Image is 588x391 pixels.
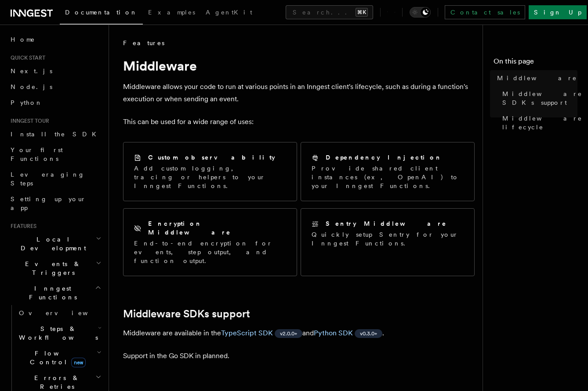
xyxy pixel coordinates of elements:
span: Inngest Functions [7,284,95,302]
span: Events & Triggers [7,259,96,277]
button: Search...⌘K [286,5,373,19]
h2: Sentry Middleware [326,219,447,228]
button: Events & Triggers [7,256,103,281]
a: TypeScript SDK [221,329,273,337]
a: Overview [15,305,103,321]
span: Flow Control [15,349,97,366]
p: Middleware allows your code to run at various points in an Inngest client's lifecycle, such as du... [123,81,475,105]
span: Node.js [11,83,52,90]
span: v0.3.0+ [360,330,377,337]
button: Local Development [7,231,103,256]
p: Provide shared client instances (ex, OpenAI) to your Inngest Functions. [312,164,464,190]
a: Install the SDK [7,126,103,142]
p: Support in the Go SDK in planned. [123,350,475,362]
h4: On this page [494,56,577,70]
a: AgentKit [200,3,258,24]
span: v2.0.0+ [280,330,297,337]
button: Steps & Workflows [15,321,103,345]
p: Quickly setup Sentry for your Inngest Functions. [312,230,464,248]
span: Examples [148,9,195,16]
h1: Middleware [123,58,475,74]
button: Toggle dark mode [410,7,431,18]
span: Middleware SDKs support [502,89,582,107]
kbd: ⌘K [356,8,368,17]
span: Python [11,99,43,106]
a: Custom observabilityAdd custom logging, tracing or helpers to your Inngest Functions. [123,142,297,201]
span: Quick start [7,54,45,61]
span: Middleware lifecycle [502,114,582,132]
span: Features [7,223,36,230]
a: Middleware SDKs support [123,308,250,320]
span: Documentation [65,9,138,16]
span: Your first Functions [11,146,63,162]
button: Flow Controlnew [15,345,103,370]
span: Home [11,35,35,44]
p: End-to-end encryption for events, step output, and function output. [134,239,286,265]
h2: Custom observability [148,153,275,162]
a: Documentation [60,3,143,25]
span: new [71,358,86,367]
a: Middleware lifecycle [499,110,577,135]
span: Steps & Workflows [15,324,98,342]
h2: Encryption Middleware [148,219,286,237]
span: AgentKit [206,9,252,16]
a: Contact sales [445,5,525,19]
span: Leveraging Steps [11,171,85,187]
button: Inngest Functions [7,281,103,305]
a: Setting up your app [7,191,103,216]
a: Middleware [494,70,577,86]
a: Sentry MiddlewareQuickly setup Sentry for your Inngest Functions. [301,208,475,276]
a: Leveraging Steps [7,167,103,191]
span: Errors & Retries [15,373,95,391]
span: Features [123,39,164,47]
a: Dependency InjectionProvide shared client instances (ex, OpenAI) to your Inngest Functions. [301,142,475,201]
span: Install the SDK [11,131,102,138]
h2: Dependency Injection [326,153,442,162]
a: Python [7,95,103,110]
p: This can be used for a wide range of uses: [123,116,475,128]
a: Next.js [7,63,103,79]
span: Overview [19,309,109,316]
a: Node.js [7,79,103,95]
p: Middleware are available in the and . [123,327,475,339]
a: Sign Up [529,5,587,19]
a: Your first Functions [7,142,103,167]
span: Local Development [7,235,96,252]
span: Inngest tour [7,117,49,124]
a: Middleware SDKs support [499,86,577,110]
span: Setting up your app [11,195,86,211]
p: Add custom logging, tracing or helpers to your Inngest Functions. [134,164,286,190]
a: Encryption MiddlewareEnd-to-end encryption for events, step output, and function output. [123,208,297,276]
span: Next.js [11,68,52,75]
a: Examples [143,3,200,24]
a: Python SDK [314,329,353,337]
a: Home [7,32,103,47]
span: Middleware [497,74,577,82]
